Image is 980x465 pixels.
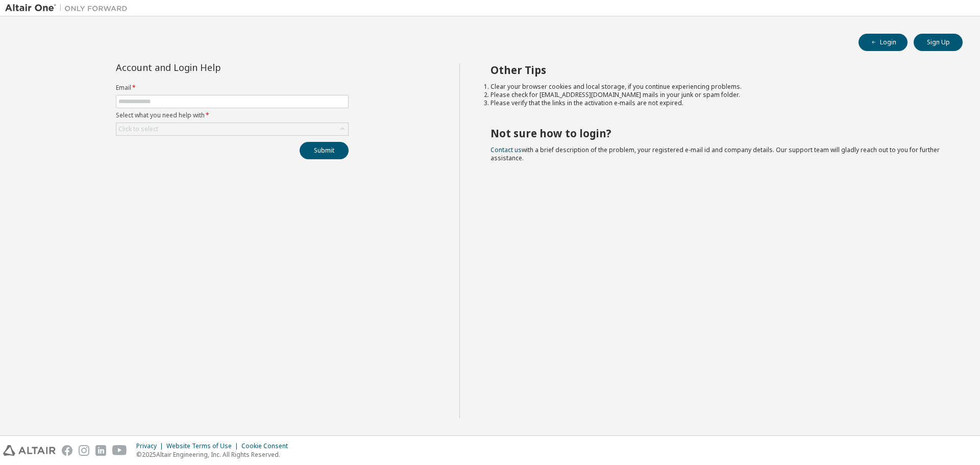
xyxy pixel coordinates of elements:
div: Click to select [116,123,348,135]
li: Clear your browser cookies and local storage, if you continue experiencing problems. [491,83,945,91]
img: instagram.svg [79,445,89,456]
a: Contact us [491,145,522,154]
h2: Other Tips [491,63,945,77]
li: Please check for [EMAIL_ADDRESS][DOMAIN_NAME] mails in your junk or spam folder. [491,91,945,99]
div: Privacy [136,442,166,450]
button: Submit [300,142,349,159]
div: Cookie Consent [241,442,294,450]
button: Login [859,34,908,51]
h2: Not sure how to login? [491,127,945,140]
li: Please verify that the links in the activation e-mails are not expired. [491,99,945,107]
img: linkedin.svg [95,445,106,456]
div: Website Terms of Use [166,442,241,450]
img: Altair One [5,3,133,13]
button: Sign Up [914,34,963,51]
label: Email [116,84,349,92]
img: altair_logo.svg [3,445,56,456]
div: Click to select [118,125,158,133]
p: © 2025 Altair Engineering, Inc. All Rights Reserved. [136,450,294,459]
label: Select what you need help with [116,111,349,119]
span: with a brief description of the problem, your registered e-mail id and company details. Our suppo... [491,145,940,162]
img: youtube.svg [112,445,127,456]
div: Account and Login Help [116,63,302,71]
img: facebook.svg [62,445,72,456]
